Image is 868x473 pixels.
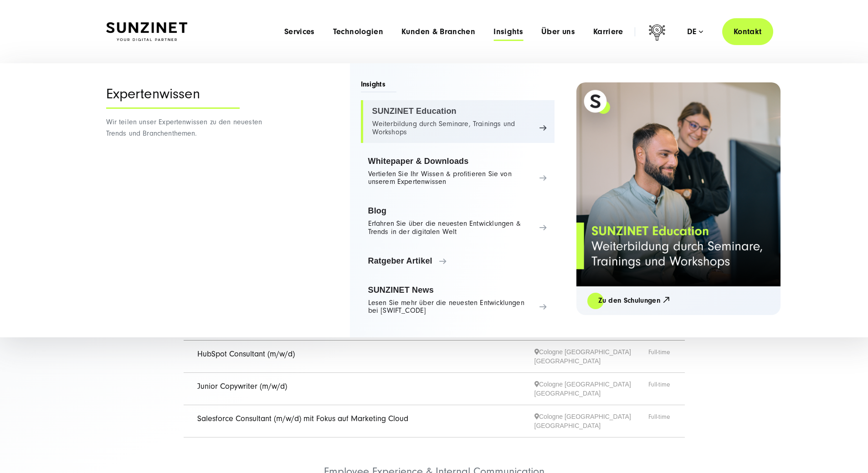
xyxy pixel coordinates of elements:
img: SUNZINET Full Service Digital Agentur [106,22,187,41]
a: SUNZINET News Lesen Sie mehr über die neuesten Entwicklungen bei [SWIFT_CODE] [361,279,555,322]
a: Karriere [593,27,623,36]
a: SUNZINET Education Weiterbildung durch Seminare, Trainings und Workshops [361,100,555,143]
span: Full-time [648,412,671,430]
a: Zu den Schulungen 🡥 [587,295,681,306]
span: Full-time [648,347,671,366]
img: Full service Digitalagentur SUNZINET - SUNZINET Education [576,82,781,286]
div: Expertenwissen [106,86,240,109]
span: Cologne [GEOGRAPHIC_DATA] [GEOGRAPHIC_DATA] [534,347,648,366]
a: Salesforce Consultant (m/w/d) mit Fokus auf Marketing Cloud [197,414,408,423]
div: Wir teilen unser Expertenwissen zu den neuesten Trends und Branchenthemen. [106,63,277,337]
a: Insights [493,27,523,36]
a: Ratgeber Artikel [361,250,555,272]
span: Full-time [648,380,671,398]
span: Cologne [GEOGRAPHIC_DATA] [GEOGRAPHIC_DATA] [534,412,648,430]
a: Technologien [333,27,383,36]
div: de [687,27,703,36]
a: Services [284,27,315,36]
a: Kunden & Branchen [401,27,475,36]
a: Blog Erfahren Sie über die neuesten Entwicklungen & Trends in der digitalen Welt [361,200,555,243]
a: Junior Copywriter (m/w/d) [197,381,287,391]
a: Über uns [541,27,575,36]
span: Cologne [GEOGRAPHIC_DATA] [GEOGRAPHIC_DATA] [534,380,648,398]
a: HubSpot Consultant (m/w/d) [197,349,295,359]
a: Kontakt [722,18,773,45]
span: Insights [361,79,397,92]
span: Ratgeber Artikel [368,256,547,265]
a: Whitepaper & Downloads Vertiefen Sie Ihr Wissen & profitieren Sie von unserem Expertenwissen [361,150,555,193]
